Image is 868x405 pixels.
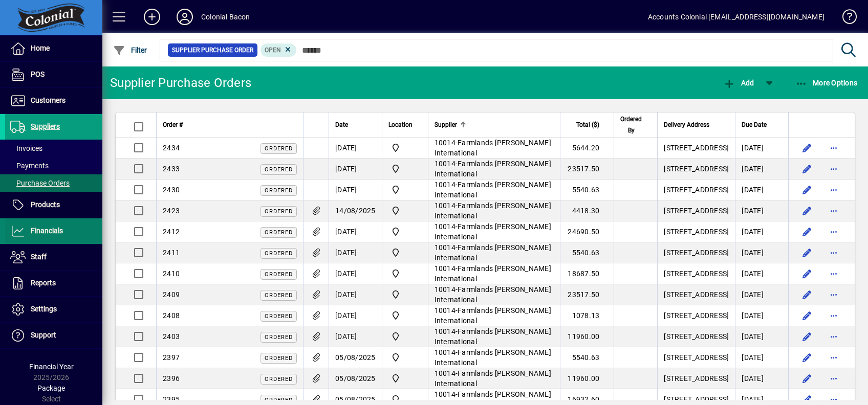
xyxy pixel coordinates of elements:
[560,326,614,347] td: 11960.00
[5,271,102,296] a: Reports
[435,139,551,157] span: Farmlands [PERSON_NAME] International
[657,138,735,159] td: [STREET_ADDRESS]
[435,306,551,325] span: Farmlands [PERSON_NAME] International
[428,326,560,347] td: -
[657,200,735,221] td: [STREET_ADDRESS]
[435,348,551,367] span: Farmlands [PERSON_NAME] International
[388,142,422,154] span: Colonial Bacon
[799,307,815,324] button: Edit
[388,330,422,343] span: Colonial Bacon
[136,8,168,26] button: Add
[435,139,455,147] span: 10014
[435,119,554,130] div: Supplier
[795,79,858,87] span: More Options
[428,263,560,284] td: -
[388,119,422,130] div: Location
[5,297,102,322] a: Settings
[620,114,651,136] div: Ordered By
[388,226,422,238] span: Colonial Bacon
[435,201,455,210] span: 10014
[5,174,102,192] a: Purchase Orders
[201,9,250,25] div: Colonial Bacon
[265,271,293,278] span: Ordered
[620,114,642,136] span: Ordered By
[388,309,422,322] span: Colonial Bacon
[435,181,551,199] span: Farmlands [PERSON_NAME] International
[435,264,551,283] span: Farmlands [PERSON_NAME] International
[435,222,551,241] span: Farmlands [PERSON_NAME] International
[5,62,102,87] a: POS
[799,223,815,240] button: Edit
[265,376,293,382] span: Ordered
[31,331,56,339] span: Support
[799,328,815,345] button: Edit
[560,138,614,159] td: 5644.20
[735,138,788,159] td: [DATE]
[261,43,297,57] mat-chip: Completion Status: Open
[648,9,824,25] div: Accounts Colonial [EMAIL_ADDRESS][DOMAIN_NAME]
[265,187,293,194] span: Ordered
[428,138,560,159] td: -
[163,207,180,215] span: 2423
[657,284,735,305] td: [STREET_ADDRESS]
[428,200,560,221] td: -
[329,305,382,326] td: [DATE]
[388,205,422,217] span: Colonial Bacon
[329,179,382,200] td: [DATE]
[735,159,788,179] td: [DATE]
[5,157,102,174] a: Payments
[435,306,455,314] span: 10014
[560,368,614,389] td: 11960.00
[799,370,815,387] button: Edit
[163,332,180,341] span: 2403
[826,328,842,345] button: More options
[657,242,735,263] td: [STREET_ADDRESS]
[31,44,50,52] span: Home
[664,119,709,130] span: Delivery Address
[435,119,457,130] span: Supplier
[435,348,455,356] span: 10014
[435,390,455,398] span: 10014
[329,159,382,179] td: [DATE]
[560,263,614,284] td: 18687.50
[37,384,65,392] span: Package
[435,222,455,231] span: 10014
[657,221,735,242] td: [STREET_ADDRESS]
[657,263,735,284] td: [STREET_ADDRESS]
[31,253,47,261] span: Staff
[435,369,551,388] span: Farmlands [PERSON_NAME] International
[826,140,842,156] button: More options
[735,242,788,263] td: [DATE]
[428,368,560,389] td: -
[335,119,348,130] span: Date
[163,228,180,236] span: 2412
[560,200,614,221] td: 4418.30
[329,284,382,305] td: [DATE]
[335,119,376,130] div: Date
[163,165,180,173] span: 2433
[172,45,253,55] span: Supplier Purchase Order
[31,279,56,287] span: Reports
[735,347,788,368] td: [DATE]
[723,79,754,87] span: Add
[31,122,60,130] span: Suppliers
[5,192,102,218] a: Products
[435,181,455,189] span: 10014
[31,96,66,104] span: Customers
[265,250,293,257] span: Ordered
[799,265,815,282] button: Edit
[388,267,422,280] span: Colonial Bacon
[735,284,788,305] td: [DATE]
[560,242,614,263] td: 5540.63
[735,221,788,242] td: [DATE]
[435,201,551,220] span: Farmlands [PERSON_NAME] International
[826,202,842,219] button: More options
[799,244,815,261] button: Edit
[826,370,842,387] button: More options
[265,208,293,215] span: Ordered
[742,119,782,130] div: Due Date
[163,119,297,130] div: Order #
[799,182,815,198] button: Edit
[163,119,183,130] span: Order #
[265,292,293,299] span: Ordered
